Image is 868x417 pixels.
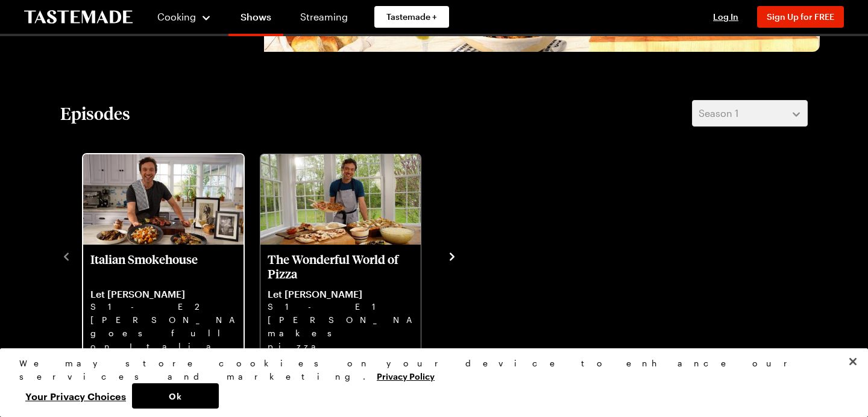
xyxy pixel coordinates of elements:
p: [PERSON_NAME] makes pizza magic with two doughs, from Grilled Pizza to Grandma slices to honey-dr... [268,313,414,352]
button: Log In [702,11,750,23]
button: Close [840,348,866,375]
h2: Episodes [60,102,130,124]
span: Tastemade + [386,11,437,23]
div: Italian Smokehouse [83,154,244,359]
span: Sign Up for FREE [767,11,834,22]
p: Let [PERSON_NAME] [268,288,414,300]
div: 1 / 2 [82,151,259,360]
button: Your Privacy Choices [19,383,132,409]
span: Cooking [157,11,196,22]
button: Cooking [157,2,212,31]
p: The Wonderful World of Pizza [268,252,414,281]
p: [PERSON_NAME] goes full on Italian steakhouse with Treviso salad, ice cold martinis, and Bistecca... [90,313,236,352]
a: Tastemade + [374,6,449,28]
button: Sign Up for FREE [757,6,844,28]
div: 2 / 2 [259,151,436,360]
a: Italian Smokehouse [90,252,236,352]
img: The Wonderful World of Pizza [260,154,421,245]
a: Shows [228,2,283,36]
a: More information about your privacy, opens in a new tab [377,370,435,381]
a: To Tastemade Home Page [24,10,133,24]
button: navigate to previous item [60,248,72,263]
button: Season 1 [692,100,808,127]
span: Season 1 [699,106,738,121]
p: S1 - E1 [268,300,414,313]
p: Let [PERSON_NAME] [90,288,236,300]
div: The Wonderful World of Pizza [260,154,421,359]
button: Ok [132,383,219,409]
div: Privacy [19,357,838,409]
img: Italian Smokehouse [83,154,244,245]
p: S1 - E2 [90,300,236,313]
a: The Wonderful World of Pizza [268,252,414,352]
button: navigate to next item [446,248,458,263]
div: We may store cookies on your device to enhance our services and marketing. [19,357,838,383]
p: Italian Smokehouse [90,252,236,281]
span: Log In [713,11,738,22]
